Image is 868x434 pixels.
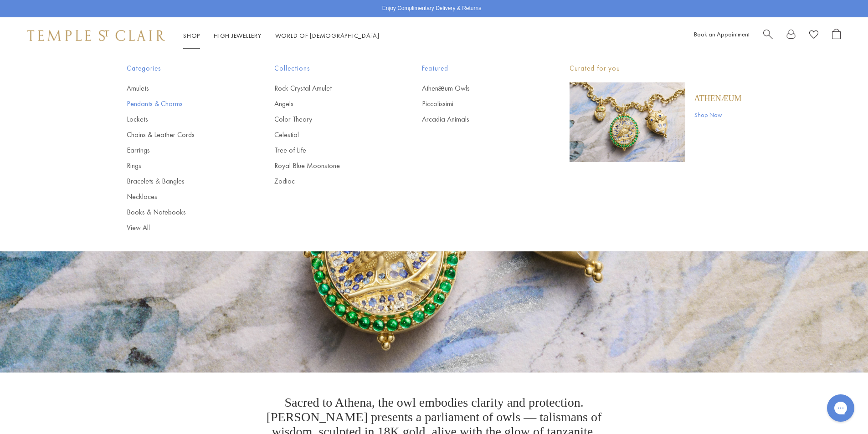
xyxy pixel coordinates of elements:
[127,99,238,109] a: Pendants & Charms
[832,29,841,43] a: Open Shopping Bag
[127,145,238,155] a: Earrings
[127,130,238,140] a: Chains & Leather Cords
[274,63,385,74] span: Collections
[274,161,385,171] a: Royal Blue Moonstone
[694,30,750,38] a: Book an Appointment
[822,391,859,425] iframe: Gorgias live chat messenger
[127,161,238,171] a: Rings
[183,30,380,41] nav: Main navigation
[274,114,385,124] a: Color Theory
[214,31,262,40] a: High JewelleryHigh Jewellery
[274,83,385,93] a: Rock Crystal Amulet
[274,130,385,140] a: Celestial
[694,93,742,103] a: Athenæum
[127,207,238,217] a: Books & Notebooks
[382,4,481,13] p: Enjoy Complimentary Delivery & Returns
[422,114,533,124] a: Arcadia Animals
[127,176,238,186] a: Bracelets & Bangles
[422,63,533,74] span: Featured
[274,176,385,186] a: Zodiac
[422,99,533,109] a: Piccolissimi
[183,31,200,40] a: ShopShop
[127,63,238,74] span: Categories
[763,29,773,43] a: Search
[809,29,818,43] a: View Wishlist
[127,192,238,202] a: Necklaces
[275,31,380,40] a: World of [DEMOGRAPHIC_DATA]World of [DEMOGRAPHIC_DATA]
[274,99,385,109] a: Angels
[127,83,238,93] a: Amulets
[27,30,165,41] img: Temple St. Clair
[694,110,742,120] a: Shop Now
[422,83,533,93] a: Athenæum Owls
[127,223,238,233] a: View All
[570,63,742,74] p: Curated for you
[274,145,385,155] a: Tree of Life
[127,114,238,124] a: Lockets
